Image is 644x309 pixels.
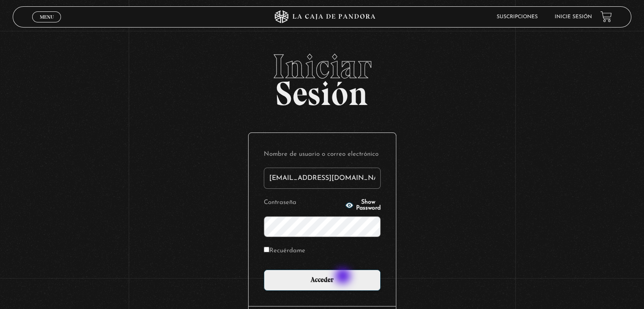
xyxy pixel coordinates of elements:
a: View your shopping cart [600,11,612,22]
button: Show Password [345,199,381,211]
label: Nombre de usuario o correo electrónico [264,148,381,161]
label: Contraseña [264,196,343,210]
input: Recuérdame [264,247,269,252]
span: Show Password [356,199,381,211]
span: Cerrar [37,21,57,27]
a: Suscripciones [497,14,538,19]
h2: Sesión [13,50,631,104]
span: Menu [40,14,54,19]
span: Iniciar [13,50,631,83]
label: Recuérdame [264,245,305,258]
a: Inicie sesión [555,14,592,19]
input: Acceder [264,270,381,291]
